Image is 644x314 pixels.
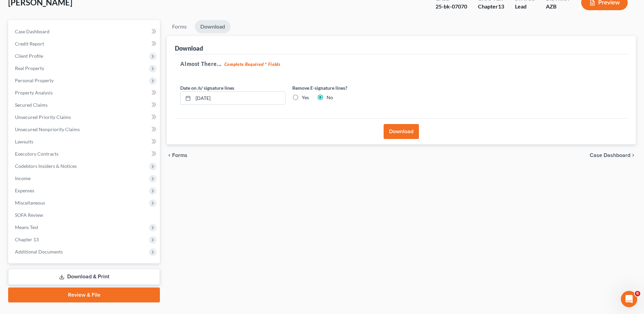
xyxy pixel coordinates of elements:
a: Forms [167,20,192,33]
span: SOFA Review [15,212,43,218]
span: Chapter 13 [15,237,39,242]
span: 13 [498,3,504,10]
div: Chapter [478,3,504,11]
div: Lead [515,3,535,11]
iframe: Intercom live chat [621,291,637,307]
span: Real Property [15,65,44,71]
a: Unsecured Nonpriority Claims [10,123,160,136]
span: Additional Documents [15,249,63,255]
div: Download [175,44,203,52]
span: 6 [635,291,640,296]
span: Secured Claims [15,102,48,108]
span: Personal Property [15,77,54,83]
span: Unsecured Priority Claims [15,114,71,120]
span: Executory Contracts [15,151,58,157]
button: Download [384,124,419,139]
a: SOFA Review [10,209,160,221]
input: MM/DD/YYYY [193,92,285,105]
i: chevron_right [630,153,636,158]
strong: Complete Required * Fields [224,62,280,67]
span: Miscellaneous [15,200,45,206]
label: Date on /s/ signature lines [180,84,234,91]
span: Forms [172,153,187,158]
a: Download [195,20,231,33]
span: Means Test [15,224,38,230]
span: Income [15,175,31,181]
span: Case Dashboard [15,29,50,34]
span: Property Analysis [15,90,53,95]
a: Unsecured Priority Claims [10,111,160,123]
label: Yes [302,94,309,101]
span: Client Profile [15,53,43,59]
div: 25-bk-07070 [436,3,467,11]
a: Case Dashboard [10,25,160,38]
span: Codebtors Insiders & Notices [15,163,77,169]
a: Case Dashboard chevron_right [590,153,636,158]
a: Secured Claims [10,99,160,111]
span: Credit Report [15,41,44,47]
span: Expenses [15,188,34,193]
button: chevron_left Forms [167,153,197,158]
a: Credit Report [10,38,160,50]
span: Case Dashboard [590,153,630,158]
a: Download & Print [8,269,160,285]
a: Review & File [8,287,160,302]
a: Lawsuits [10,136,160,148]
label: No [327,94,333,101]
a: Property Analysis [10,87,160,99]
h5: Almost There... [180,60,622,68]
i: chevron_left [167,153,172,158]
div: AZB [546,3,570,11]
label: Remove E-signature lines? [292,84,398,91]
span: Lawsuits [15,139,33,144]
a: Executory Contracts [10,148,160,160]
span: Unsecured Nonpriority Claims [15,126,80,132]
